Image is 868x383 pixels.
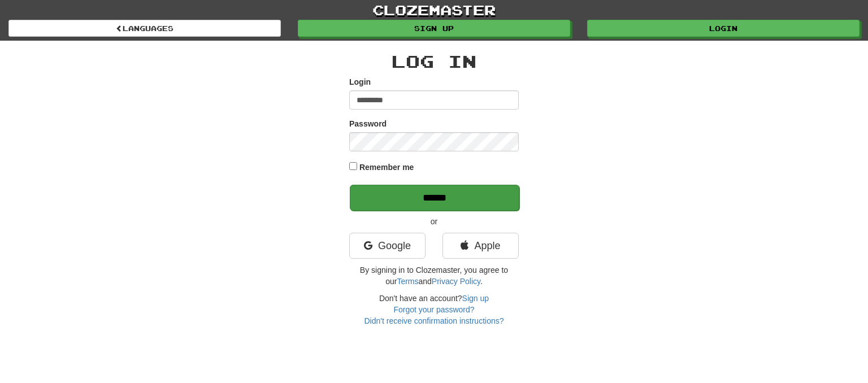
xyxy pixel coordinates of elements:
h2: Log In [349,52,519,71]
p: or [349,216,519,227]
a: Google [349,233,426,259]
a: Languages [8,20,281,37]
a: Sign up [298,20,570,37]
a: Forgot your password? [393,305,474,314]
a: Privacy Policy [432,277,480,286]
div: Don't have an account? [349,293,519,327]
a: Login [587,20,860,37]
a: Sign up [462,294,489,303]
label: Password [349,118,387,129]
a: Didn't receive confirmation instructions? [364,316,504,325]
p: By signing in to Clozemaster, you agree to our and . [349,264,519,287]
a: Terms [397,277,418,286]
label: Login [349,76,371,88]
a: Apple [442,233,519,259]
label: Remember me [359,162,414,173]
